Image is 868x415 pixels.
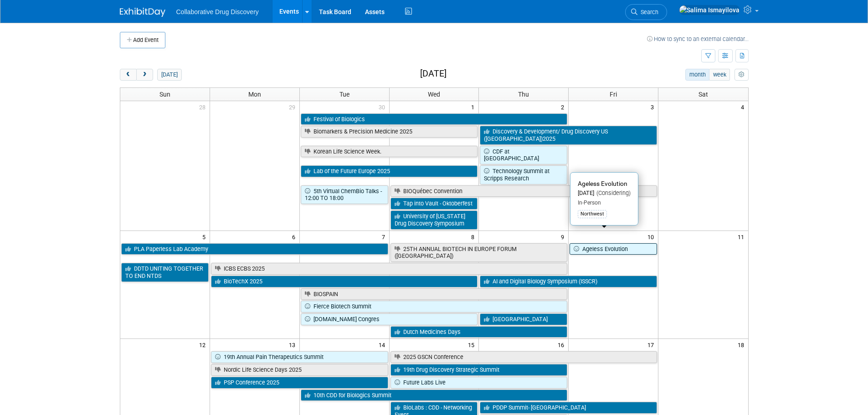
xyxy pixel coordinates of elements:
[390,243,568,262] a: 25TH ANNUAL BIOTECH IN EUROPE FORUM ([GEOGRAPHIC_DATA])
[198,101,210,113] span: 28
[288,101,299,113] span: 29
[381,231,389,242] span: 7
[637,9,658,15] span: Search
[301,288,568,300] a: BIOSPAIN
[121,263,209,282] a: DDTD UNITING TOGETHER TO END NTDS
[390,377,568,389] a: Future Labs Live
[480,313,567,325] a: [GEOGRAPHIC_DATA]
[211,364,388,376] a: Nordic Life Science Days 2025
[301,301,568,313] a: Fierce Biotech Summit
[378,339,389,350] span: 14
[120,69,137,81] button: prev
[578,210,607,218] div: Northwest
[428,91,440,98] span: Wed
[480,126,657,144] a: Discovery & Development/ Drug Discovery US ([GEOGRAPHIC_DATA])2025
[211,276,478,287] a: BioTechX 2025
[120,32,165,48] button: Add Event
[420,69,447,79] h2: [DATE]
[339,91,349,98] span: Tue
[518,91,529,98] span: Thu
[557,339,568,350] span: 16
[201,231,210,242] span: 5
[570,243,657,255] a: Ageless Evolution
[159,91,170,98] span: Sun
[301,113,568,125] a: Festival of Biologics
[291,231,299,242] span: 6
[739,72,745,78] i: Personalize Calendar
[699,91,708,98] span: Sat
[301,389,568,401] a: 10th CDD for Biologics Summit
[211,263,567,275] a: ICBS ECBS 2025
[650,101,658,113] span: 3
[301,146,478,158] a: Korean Life Science Week.
[390,364,568,376] a: 19th Drug Discovery Strategic Summit
[625,4,667,20] a: Search
[647,36,749,42] a: How to sync to an external calendar...
[301,313,478,325] a: [DOMAIN_NAME] Congres
[560,231,568,242] span: 9
[301,185,388,204] a: 5th Virtual ChemBio Talks - 12:00 TO 18:00
[470,101,478,113] span: 1
[121,243,388,255] a: PLA Paperless Lab Academy
[737,231,748,242] span: 11
[157,69,181,81] button: [DATE]
[578,200,601,206] span: In-Person
[390,351,657,363] a: 2025 GSCN Conference
[679,5,740,15] img: Salima Ismayilova
[198,339,210,350] span: 12
[378,101,389,113] span: 30
[176,8,259,15] span: Collaborative Drug Discovery
[470,231,478,242] span: 8
[647,339,658,350] span: 17
[390,326,568,338] a: Dutch Medicines Days
[685,69,709,81] button: month
[594,190,631,196] span: (Considering)
[737,339,748,350] span: 18
[390,198,478,210] a: Tap into Vault - Oktoberfest
[390,185,657,197] a: BIOQuébec Convention
[120,8,165,17] img: ExhibitDay
[740,101,748,113] span: 4
[301,165,478,177] a: Lab of the Future Europe 2025
[480,146,567,164] a: CDF at [GEOGRAPHIC_DATA]
[578,180,627,187] span: Ageless Evolution
[467,339,478,350] span: 15
[288,339,299,350] span: 13
[390,210,478,229] a: University of [US_STATE] Drug Discovery Symposium
[480,402,657,414] a: PDDP Summit- [GEOGRAPHIC_DATA]
[211,351,388,363] a: 19th Annual Pain Therapeutics Summit
[647,231,658,242] span: 10
[480,165,567,184] a: Technology Summit at Scripps Research
[136,69,153,81] button: next
[709,69,730,81] button: week
[301,126,478,138] a: Biomarkers & Precision Medicine 2025
[211,377,388,389] a: PSP Conference 2025
[560,101,568,113] span: 2
[610,91,617,98] span: Fri
[248,91,261,98] span: Mon
[480,276,657,287] a: AI and Digital Biology Symposium (ISSCR)
[734,69,748,81] button: myCustomButton
[578,190,631,197] div: [DATE]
